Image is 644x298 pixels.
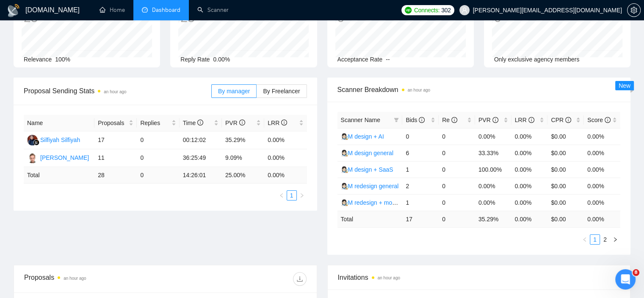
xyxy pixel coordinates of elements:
td: 2 [402,178,439,194]
td: 0.00% [511,145,548,161]
td: 17 [402,211,439,227]
a: 👩🏻‍🎨M redesign general [341,183,399,189]
span: Time [183,120,203,126]
span: New [619,82,630,89]
time: an hour ago [408,88,430,92]
span: By Freelancer [263,88,300,95]
div: [PERSON_NAME] [40,153,89,162]
td: $0.00 [547,145,584,161]
td: 0 [137,131,179,149]
span: PVR [478,117,498,123]
th: Name [24,115,94,131]
a: 👩🏻‍🎨M design + SaaS [341,166,393,173]
span: Score [587,117,610,123]
td: 0.00% [264,149,307,167]
td: Total [24,167,94,184]
td: 0 [439,145,475,161]
td: 36:25:49 [180,149,222,167]
th: Proposals [94,115,137,131]
span: info-circle [451,117,457,123]
button: download [293,272,307,286]
span: PVR [225,120,245,126]
span: Relevance [24,56,52,63]
td: 25.00 % [222,167,264,184]
td: 0.00% [475,194,511,211]
td: 0.00 % [264,167,307,184]
td: 0.00% [475,178,511,194]
td: 0.00% [584,161,620,178]
span: left [279,193,284,198]
span: info-circle [528,117,534,123]
td: 0.00% [511,128,548,145]
td: $0.00 [547,194,584,211]
td: 0.00 % [511,211,548,227]
td: 0.00% [584,128,620,145]
li: Previous Page [276,190,287,201]
span: info-circle [281,120,287,125]
td: 0.00% [264,131,307,149]
a: setting [627,7,641,14]
td: 0 [439,161,475,178]
li: Next Page [610,234,620,245]
span: 302 [441,6,451,15]
td: $0.00 [547,178,584,194]
button: right [297,190,307,201]
span: filter [392,114,401,126]
a: 👩🏻‍🎨M redesign + mobile app/software/platforam [341,199,464,206]
span: setting [627,7,640,14]
li: Next Page [297,190,307,201]
img: upwork-logo.png [405,7,412,14]
td: 0 [402,128,439,145]
span: right [299,193,304,198]
span: Replies [140,118,169,128]
a: 👩🏻‍🎨M design + AI [341,133,384,140]
td: 0 [439,211,475,227]
td: 0 [439,178,475,194]
td: 35.29 % [475,211,511,227]
td: Total [337,211,403,227]
td: 28 [94,167,137,184]
span: info-circle [239,120,245,125]
span: info-circle [565,117,571,123]
a: 2 [600,235,610,244]
span: info-circle [197,120,203,125]
span: Bids [406,117,425,123]
span: LRR [515,117,534,123]
td: 1 [402,194,439,211]
button: left [276,190,287,201]
td: $ 0.00 [547,211,584,227]
span: By manager [218,88,250,95]
td: 0.00% [584,145,620,161]
img: gigradar-bm.png [33,139,39,145]
span: info-circle [605,117,611,123]
span: LRR [268,120,287,126]
span: filter [394,117,399,123]
span: Scanner Name [341,117,380,123]
td: 0.00% [511,178,548,194]
td: 0.00% [511,194,548,211]
span: Dashboard [152,6,180,14]
span: 100% [55,56,70,63]
td: 14:26:01 [180,167,222,184]
td: 6 [402,145,439,161]
span: 0.00% [213,56,230,63]
time: an hour ago [104,89,126,94]
td: 0.00 % [584,211,620,227]
span: Connects: [414,6,439,15]
td: $0.00 [547,161,584,178]
span: Scanner Breakdown [337,84,621,95]
span: Re [442,117,457,123]
span: info-circle [419,117,425,123]
a: 👩🏻‍🎨M design general [341,150,393,156]
div: Proposals [24,272,165,286]
time: an hour ago [64,276,86,281]
span: Proposal Sending Stats [24,86,211,96]
span: user [462,7,467,13]
td: 0 [137,167,179,184]
a: YO[PERSON_NAME] [27,154,89,161]
li: 1 [590,234,600,245]
td: 00:12:02 [180,131,222,149]
td: $0.00 [547,128,584,145]
a: SSSilfiyah Silfiyah [27,136,80,143]
button: setting [627,3,641,17]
